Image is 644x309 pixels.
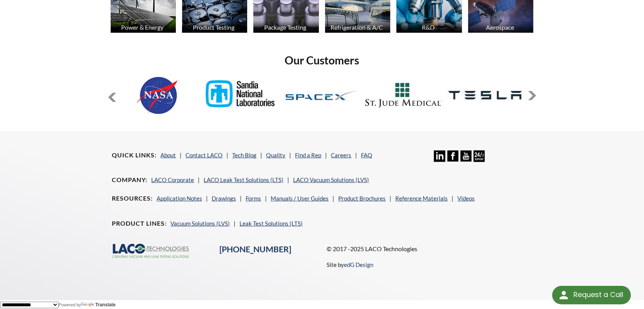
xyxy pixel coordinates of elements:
[365,74,442,117] img: LOGO_200x112.jpg
[361,152,373,159] a: FAQ
[202,74,279,117] img: Sandia-Natl-Labs.jpg
[447,74,523,117] img: Tesla.jpg
[81,302,95,307] img: Google Translate
[108,53,537,68] h2: Our Customers
[324,24,389,31] div: Refrigeration & A/C
[395,24,461,31] div: R&D
[212,195,236,202] a: Drawings
[396,195,448,202] a: Reference Materials
[110,24,175,31] div: Power & Energy
[458,195,475,202] a: Videos
[120,74,197,117] img: NASA.jpg
[81,302,116,307] a: Translate
[157,195,202,202] a: Application Notes
[339,195,386,202] a: Product Brochures
[252,24,318,31] div: Package Testing
[271,195,329,202] a: Manuals / User Guides
[186,152,223,159] a: Contact LACO
[161,152,176,159] a: About
[474,150,485,162] img: 24/7 Support Icon
[246,195,261,202] a: Forms
[293,176,369,183] a: LACO Vacuum Solutions (LVS)
[233,152,257,159] a: Tech Blog
[112,176,148,184] h4: Company
[152,176,194,183] a: LACO Corporate
[240,220,303,227] a: Leak Test Solutions (LTS)
[112,151,157,159] h4: Quick Links
[219,244,291,254] a: [PHONE_NUMBER]
[171,220,230,227] a: Vacuum Solutions (LVS)
[204,176,284,183] a: LACO Leak Test Solutions (LTS)
[112,194,153,203] h4: Resources
[327,260,373,269] p: Site by
[331,152,352,159] a: Careers
[467,24,533,31] div: Aerospace
[344,261,373,268] a: edG Design
[474,156,485,163] a: 24/7 Support
[552,286,631,304] div: Request a Call
[181,24,246,31] div: Product Testing
[266,152,286,159] a: Quality
[295,152,322,159] a: Find a Rep
[558,289,570,301] img: round button
[573,286,623,304] div: Request a Call
[283,74,360,117] img: SpaceX.jpg
[112,220,167,228] h4: Product Lines
[327,244,532,254] p: © 2017 -2025 LACO Technologies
